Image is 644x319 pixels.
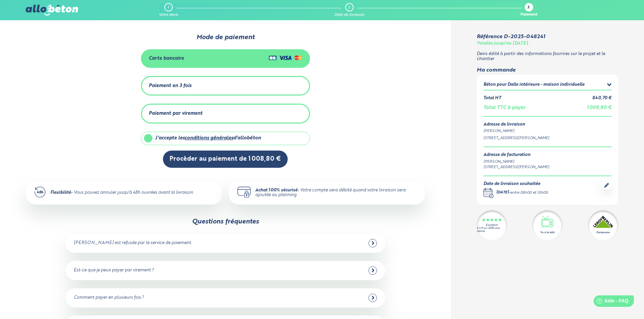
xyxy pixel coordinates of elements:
[50,190,71,195] strong: Flexibilité
[477,52,618,61] p: Devis édité à partir des informations fournies sur le projet et le chantier
[50,190,193,195] div: - Vous pouvez annuler jusqu'à 48h ouvrées avant la livraison
[527,6,529,10] div: 3
[192,218,259,225] div: Questions fréquentes
[520,13,537,17] div: Paiement
[483,135,612,141] div: [STREET_ADDRESS][PERSON_NAME]
[483,182,548,187] div: Date de livraison souhaitée
[596,231,610,235] div: Partenaire
[520,3,537,17] a: 3 Paiement
[149,56,184,61] div: Carte bancaire
[496,190,509,196] div: [DATE]
[159,13,178,17] div: Votre devis
[168,5,169,10] div: 1
[105,34,345,41] div: Mode de paiement
[477,34,545,40] div: Référence D-2025-048241
[477,41,528,46] div: Valable jusqu'au [DATE]
[269,54,302,62] img: Cartes de crédit
[159,3,178,17] a: 1 Votre devis
[348,5,350,10] div: 2
[483,105,525,111] div: Total TTC à payer
[334,13,364,17] div: Date de livraison
[74,295,144,300] div: Comment payer en plusieurs fois ?
[74,241,192,246] div: [PERSON_NAME] est refusée par le service de paiement.
[334,3,364,17] a: 2 Date de livraison
[483,82,585,87] div: Béton pour Dalle intérieure - maison individuelle
[149,111,202,116] div: Paiement par virement
[483,153,549,158] div: Adresse de facturation
[592,96,612,101] div: 840,70 €
[587,105,612,110] span: 1 008,80 €
[540,231,554,235] div: Vu à la télé
[163,151,288,168] button: Procèder au paiement de 1 008,80 €
[477,227,507,233] div: 4.7/5 sur 2300 avis clients
[483,81,612,90] summary: Béton pour Dalle intérieure - maison individuelle
[483,128,612,134] div: [PERSON_NAME]
[155,135,261,141] div: J'accepte les d'allobéton
[496,190,548,196] div: -
[185,136,233,140] a: conditions générales
[483,96,501,101] div: Total HT
[74,268,154,273] div: Est-ce que je peux payer par virement ?
[483,159,549,165] div: [PERSON_NAME]
[510,190,548,196] div: entre 08h00 et 10h00
[255,188,297,192] strong: Achat 100% sécurisé
[584,293,637,312] iframe: Help widget launcher
[255,188,417,198] div: - Votre compte sera débité quand votre livraison sera ajoutée au planning
[26,5,78,16] img: allobéton
[483,122,612,127] div: Adresse de livraison
[149,83,191,89] div: Paiement en 3 fois
[483,164,549,170] div: [STREET_ADDRESS][PERSON_NAME]
[486,224,498,227] div: Excellent
[477,67,618,73] div: Ma commande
